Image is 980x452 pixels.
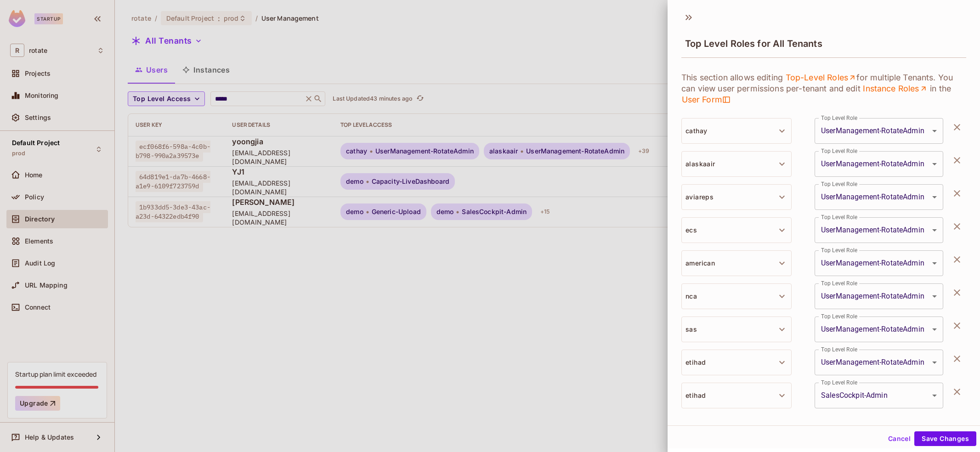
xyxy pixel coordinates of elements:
[681,350,792,375] button: etihad
[821,180,857,188] label: Top Level Role
[815,118,943,144] div: UserManagement-RotateAdmin
[821,345,857,353] label: Top Level Role
[681,316,792,342] button: sas
[821,279,857,287] label: Top Level Role
[821,147,857,155] label: Top Level Role
[821,412,857,419] label: Top Level Role
[815,383,943,408] div: SalesCockpit-Admin
[681,383,792,408] button: etihad
[815,217,943,243] div: UserManagement-RotateAdmin
[681,94,731,105] span: User Form
[821,379,857,386] label: Top Level Role
[863,83,928,94] a: Instance Roles
[815,250,943,276] div: UserManagement-RotateAdmin
[681,72,966,105] p: This section allows editing for multiple Tenants. You can view user permissions per-tenant and ed...
[914,431,976,446] button: Save Changes
[681,250,792,276] button: american
[821,312,857,320] label: Top Level Role
[821,246,857,254] label: Top Level Role
[685,38,822,49] span: Top Level Roles for All Tenants
[815,350,943,375] div: UserManagement-RotateAdmin
[815,184,943,210] div: UserManagement-RotateAdmin
[681,283,792,309] button: nca
[681,217,792,243] button: ecs
[815,316,943,342] div: UserManagement-RotateAdmin
[815,151,943,177] div: UserManagement-RotateAdmin
[681,184,792,210] button: aviareps
[681,151,792,177] button: alaskaair
[785,72,856,83] a: Top-Level Roles
[821,213,857,221] label: Top Level Role
[681,118,792,144] button: cathay
[815,283,943,309] div: UserManagement-RotateAdmin
[821,114,857,122] label: Top Level Role
[884,431,914,446] button: Cancel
